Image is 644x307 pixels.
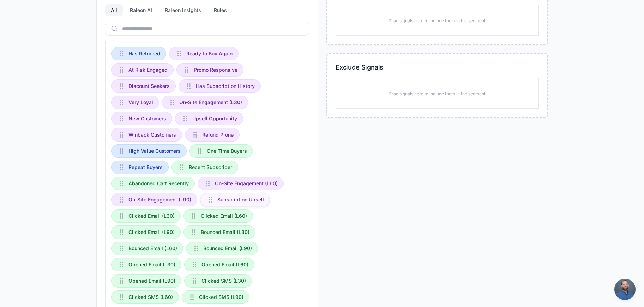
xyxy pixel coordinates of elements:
span: Ready to Buy Again [186,50,233,58]
p: Drag signals here to include them in the segment [389,18,486,24]
span: Discount Seekers [128,82,170,90]
span: Opened Email (L90) [128,277,175,285]
span: Repeat Buyers [128,163,163,171]
div: Open chat [614,279,636,300]
span: New Customers [128,115,166,122]
h3: Exclude Signals [336,62,539,72]
div: All [105,4,123,16]
span: On-Site Engagement (L90) [128,196,191,204]
span: Bounced Email (L30) [201,228,249,236]
div: Rules [208,4,233,16]
span: Opened Email (L60) [201,261,248,269]
span: Clicked SMS (L30) [201,277,246,285]
span: Subscription Upsell [217,196,264,204]
p: Drag signals here to include them in the segment [389,91,486,97]
span: Clicked Email (L30) [128,212,175,220]
span: Winback Customers [128,131,176,139]
span: Clicked SMS (L90) [199,293,243,301]
span: Upsell Opportunity [192,115,237,122]
div: Raleon Insights [159,4,207,16]
span: Has Returned [128,50,160,58]
span: Very Loyal [128,98,153,106]
span: Bounced Email (L90) [203,245,252,252]
span: Bounced Email (L60) [128,245,177,252]
span: At Risk Engaged [128,66,168,74]
span: Clicked Email (L60) [201,212,247,220]
span: Refund Prone [202,131,234,139]
span: Opened Email (L30) [128,261,175,269]
span: Recent Subscriber [189,163,232,171]
span: Abandoned Cart Recently [128,180,189,187]
span: Clicked Email (L90) [128,228,175,236]
div: Raleon AI [124,4,158,16]
span: On-Site Engagement (L30) [179,98,242,106]
span: Promo Responsive [194,66,237,74]
span: One Time Buyers [207,147,247,155]
span: Has Subscription History [196,82,255,90]
span: On-Site Engagement (L60) [215,180,278,187]
span: High Value Customers [128,147,181,155]
span: Clicked SMS (L60) [128,293,173,301]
